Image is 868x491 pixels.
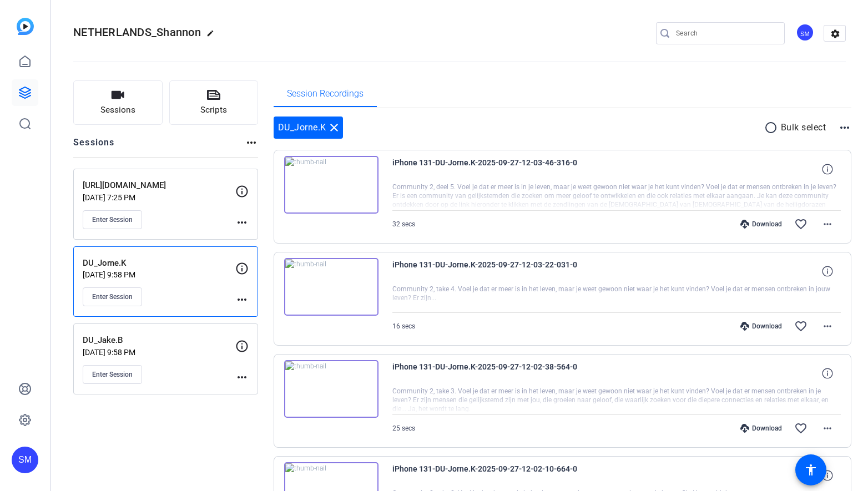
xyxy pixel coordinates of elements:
[821,320,834,333] mat-icon: more_horiz
[735,424,788,433] div: Download
[676,27,776,40] input: Search
[392,156,598,183] span: iPhone 131-DU-Jorne.K-2025-09-27-12-03-46-316-0
[83,210,142,229] button: Enter Session
[245,136,258,149] mat-icon: more_horiz
[83,257,235,270] p: DU_Jorne.K
[824,26,846,42] mat-icon: settings
[796,23,815,43] ngx-avatar: Shannon Mura
[83,348,235,357] p: [DATE] 9:58 PM
[206,29,220,43] mat-icon: edit
[92,292,133,301] span: Enter Session
[73,26,201,39] span: NETHERLANDS_Shannon
[92,215,133,224] span: Enter Session
[169,80,259,125] button: Scripts
[821,217,834,231] mat-icon: more_horiz
[392,360,598,387] span: iPhone 131-DU-Jorne.K-2025-09-27-12-02-38-564-0
[794,217,808,231] mat-icon: favorite_border
[235,293,249,306] mat-icon: more_horiz
[735,322,788,331] div: Download
[392,424,415,432] span: 25 secs
[735,220,788,229] div: Download
[200,104,227,117] span: Scripts
[83,179,235,192] p: [URL][DOMAIN_NAME]
[100,104,135,117] span: Sessions
[764,121,781,134] mat-icon: radio_button_unchecked
[83,287,142,306] button: Enter Session
[235,216,249,229] mat-icon: more_horiz
[73,136,115,157] h2: Sessions
[284,360,379,418] img: thumb-nail
[83,270,235,279] p: [DATE] 9:58 PM
[392,220,415,228] span: 32 secs
[796,23,814,42] div: SM
[838,121,851,134] mat-icon: more_horiz
[284,258,379,316] img: thumb-nail
[17,18,34,35] img: blue-gradient.svg
[804,463,817,477] mat-icon: accessibility
[83,193,235,202] p: [DATE] 7:25 PM
[12,447,38,473] div: SM
[274,117,343,139] div: DU_Jorne.K
[73,80,163,125] button: Sessions
[392,322,415,330] span: 16 secs
[83,365,142,384] button: Enter Session
[327,121,341,134] mat-icon: close
[821,422,834,435] mat-icon: more_horiz
[235,371,249,384] mat-icon: more_horiz
[794,320,808,333] mat-icon: favorite_border
[287,89,364,98] span: Session Recordings
[794,422,808,435] mat-icon: favorite_border
[392,462,598,489] span: iPhone 131-DU-Jorne.K-2025-09-27-12-02-10-664-0
[83,334,235,347] p: DU_Jake.B
[284,156,379,214] img: thumb-nail
[392,258,598,285] span: iPhone 131-DU-Jorne.K-2025-09-27-12-03-22-031-0
[92,370,133,379] span: Enter Session
[781,121,826,134] p: Bulk select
